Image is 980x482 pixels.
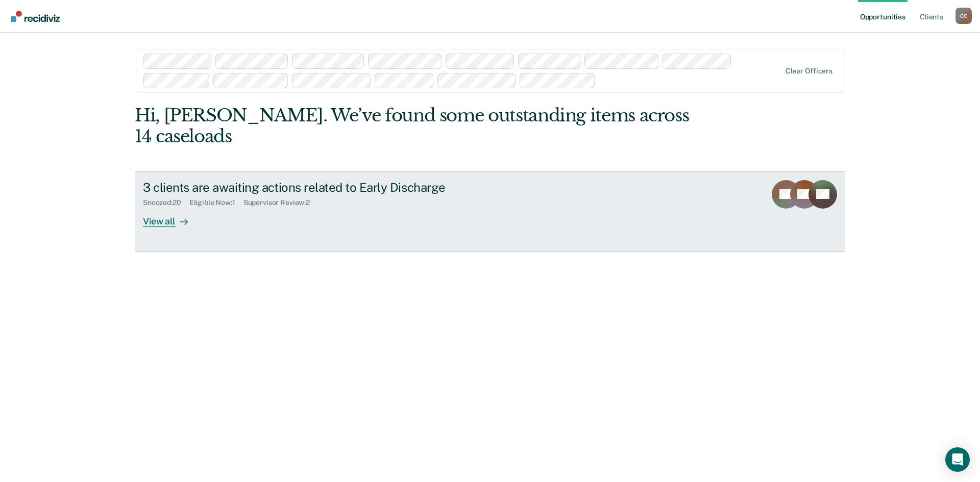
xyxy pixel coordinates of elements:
div: Hi, [PERSON_NAME]. We’ve found some outstanding items across 14 caseloads [135,105,703,147]
div: View all [143,207,200,227]
div: 3 clients are awaiting actions related to Early Discharge [143,180,501,195]
div: C C [955,8,972,24]
div: Eligible Now : 1 [189,198,243,207]
div: Snoozed : 20 [143,198,189,207]
div: Open Intercom Messenger [945,447,970,472]
div: Supervisor Review : 2 [243,198,318,207]
img: Recidiviz [11,11,60,22]
a: 3 clients are awaiting actions related to Early DischargeSnoozed:20Eligible Now:1Supervisor Revie... [135,171,845,252]
button: Profile dropdown button [955,8,972,24]
div: Clear officers [786,67,832,75]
